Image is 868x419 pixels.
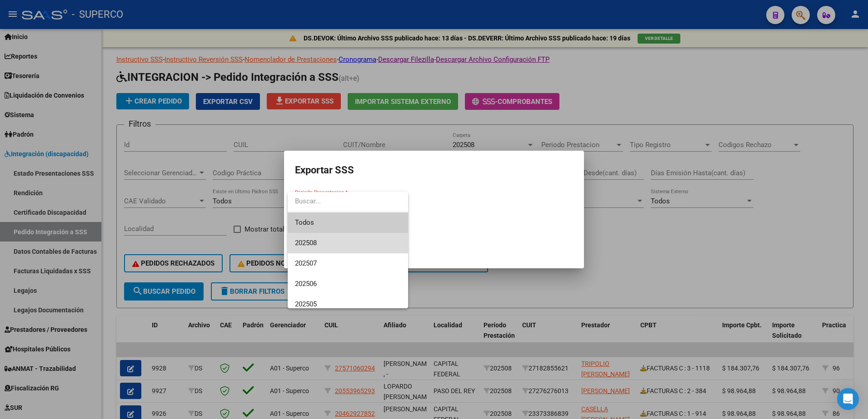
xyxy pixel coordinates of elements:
span: 202508 [295,239,317,247]
span: 202506 [295,280,317,288]
span: 202507 [295,259,317,267]
div: Open Intercom Messenger [837,388,859,410]
span: Todos [295,212,401,233]
span: 202505 [295,300,317,308]
input: dropdown search [288,191,408,212]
